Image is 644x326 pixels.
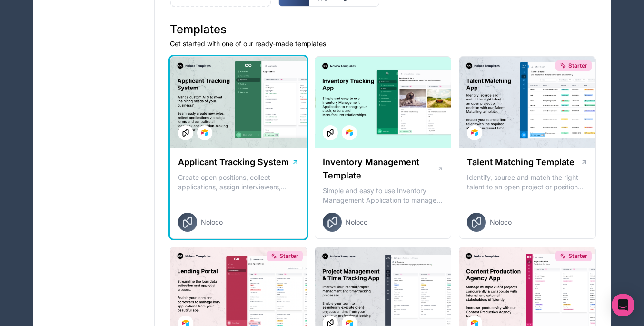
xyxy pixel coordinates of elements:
[323,186,444,205] p: Simple and easy to use Inventory Management Application to manage your stock, orders and Manufact...
[471,129,478,137] img: Airtable Logo
[323,156,437,182] h1: Inventory Management Template
[170,39,596,49] p: Get started with one of our ready-made templates
[201,129,208,137] img: Airtable Logo
[568,62,587,69] span: Starter
[279,252,298,260] span: Starter
[178,156,289,169] h1: Applicant Tracking System
[170,22,596,37] h1: Templates
[612,294,634,316] div: Open Intercom Messenger
[346,217,367,227] span: Noloco
[178,173,299,192] p: Create open positions, collect applications, assign interviewers, centralise candidate feedback a...
[201,217,223,227] span: Noloco
[568,252,587,260] span: Starter
[467,173,588,192] p: Identify, source and match the right talent to an open project or position with our Talent Matchi...
[490,217,512,227] span: Noloco
[467,156,575,169] h1: Talent Matching Template
[346,129,353,137] img: Airtable Logo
